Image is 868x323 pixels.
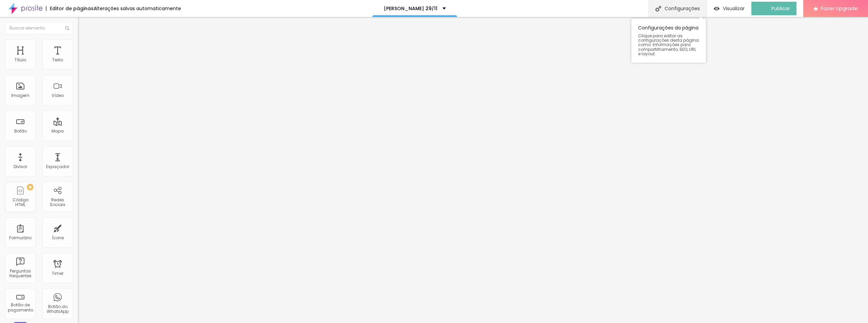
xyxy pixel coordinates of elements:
[52,129,64,134] div: Mapa
[52,236,64,240] div: Ícone
[94,6,181,11] div: Alterações salvas automaticamente
[9,236,32,240] div: Formulário
[11,93,29,98] div: Imagem
[655,6,661,12] img: Icone
[44,304,71,314] div: Botão do WhatsApp
[723,6,745,11] span: Visualizar
[7,269,34,279] div: Perguntas frequentes
[771,6,790,11] span: Publicar
[638,34,699,56] span: Clique para editar as configurações desta página como: Informações para compartilhamento, SEO, UR...
[52,271,63,276] div: Timer
[78,17,868,323] iframe: Editor
[821,5,858,11] span: Fazer Upgrade
[52,93,64,98] div: Vídeo
[7,303,34,312] div: Botão de pagamento
[46,164,69,169] div: Espaçador
[714,6,719,12] img: view-1.svg
[44,198,71,207] div: Redes Sociais
[631,19,706,63] div: Configurações da página
[46,6,94,11] div: Editor de páginas
[14,164,27,169] div: Divisor
[7,198,34,207] div: Código HTML
[15,58,26,62] div: Título
[14,129,27,134] div: Botão
[52,58,63,62] div: Texto
[5,22,73,34] input: Buscar elemento
[384,6,437,11] p: [PERSON_NAME] 29/11
[707,2,751,15] button: Visualizar
[751,2,796,15] button: Publicar
[65,26,69,30] img: Icone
